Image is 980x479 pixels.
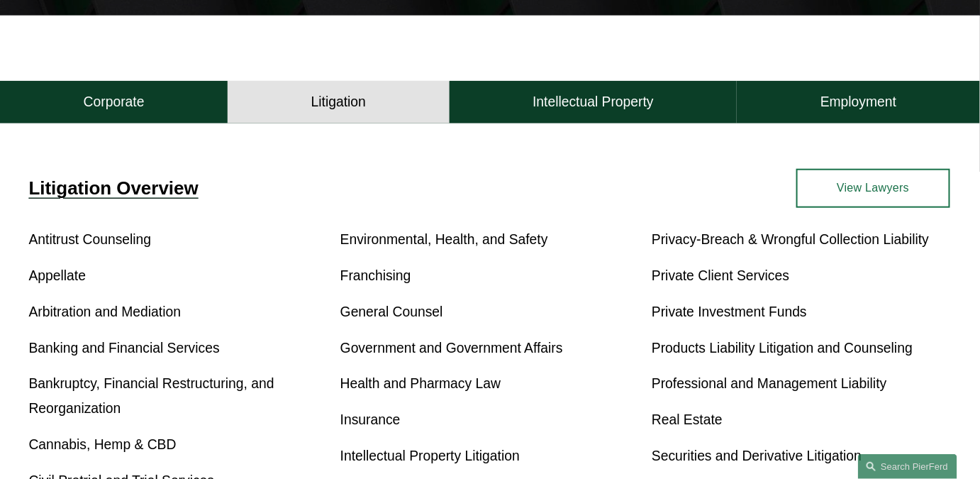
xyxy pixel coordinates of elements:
[28,376,274,416] a: Bankruptcy, Financial Restructuring, and Reorganization
[340,376,501,391] a: Health and Pharmacy Law
[652,376,886,391] a: Professional and Management Liability
[340,412,401,427] a: Insurance
[652,268,789,283] a: Private Client Services
[340,232,548,247] a: Environmental, Health, and Safety
[533,94,654,111] h4: Intellectual Property
[28,304,181,319] a: Arbitration and Mediation
[28,268,85,283] a: Appellate
[652,412,723,427] a: Real Estate
[340,304,443,319] a: General Counsel
[858,454,957,479] a: Search this site
[84,94,145,111] h4: Corporate
[28,232,151,247] a: Antitrust Counseling
[652,232,929,247] a: Privacy-Breach & Wrongful Collection Liability
[340,448,520,463] a: Intellectual Property Litigation
[28,341,219,356] a: Banking and Financial Services
[340,268,411,283] a: Franchising
[796,169,950,209] a: View Lawyers
[652,341,913,356] a: Products Liability Litigation and Counseling
[820,94,896,111] h4: Employment
[28,437,176,452] a: Cannabis, Hemp & CBD
[340,341,563,356] a: Government and Government Affairs
[311,94,366,111] h4: Litigation
[652,304,807,319] a: Private Investment Funds
[28,178,198,198] a: Litigation Overview
[652,448,862,463] a: Securities and Derivative Litigation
